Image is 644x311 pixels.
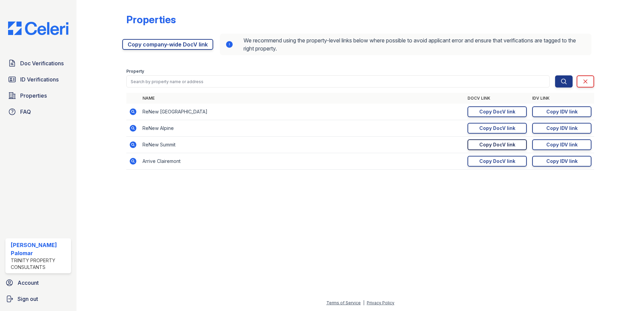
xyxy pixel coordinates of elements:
a: ID Verifications [5,73,71,86]
span: Doc Verifications [20,59,64,67]
div: Trinity Property Consultants [11,257,68,271]
a: Copy DocV link [468,139,527,150]
div: Properties [126,13,176,26]
a: Copy DocV link [468,123,527,134]
td: ReNew Alpine [140,120,465,137]
div: | [363,300,364,305]
a: Privacy Policy [367,300,394,305]
a: Copy DocV link [468,106,527,117]
a: Copy IDV link [532,156,591,167]
span: ID Verifications [20,75,59,83]
span: FAQ [20,108,31,116]
a: FAQ [5,105,71,118]
div: Copy DocV link [479,141,515,148]
label: Property [126,69,144,74]
span: Account [18,279,39,287]
a: Doc Verifications [5,57,71,70]
input: Search by property name or address [126,75,550,88]
td: ReNew [GEOGRAPHIC_DATA] [140,104,465,120]
div: [PERSON_NAME] Palomar [11,241,68,257]
a: Copy IDV link [532,106,591,117]
div: Copy DocV link [479,158,515,165]
div: Copy IDV link [546,125,578,132]
img: CE_Logo_Blue-a8612792a0a2168367f1c8372b55b34899dd931a85d93a1a3d3e32e68fde9ad4.png [3,22,74,35]
a: Copy IDV link [532,139,591,150]
a: Sign out [3,292,74,306]
td: Arrive Clairemont [140,153,465,170]
td: ReNew Summit [140,137,465,153]
th: IDV Link [529,93,594,104]
div: Copy IDV link [546,158,578,165]
span: Sign out [18,295,38,303]
span: Properties [20,92,47,100]
div: We recommend using the property-level links below where possible to avoid applicant error and ens... [220,34,591,55]
a: Terms of Service [326,300,361,305]
div: Copy IDV link [546,108,578,115]
a: Copy IDV link [532,123,591,134]
div: Copy DocV link [479,108,515,115]
div: Copy DocV link [479,125,515,132]
div: Copy IDV link [546,141,578,148]
a: Properties [5,89,71,102]
a: Copy company-wide DocV link [122,39,213,50]
a: Copy DocV link [468,156,527,167]
th: Name [140,93,465,104]
th: DocV Link [465,93,529,104]
a: Account [3,276,74,289]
